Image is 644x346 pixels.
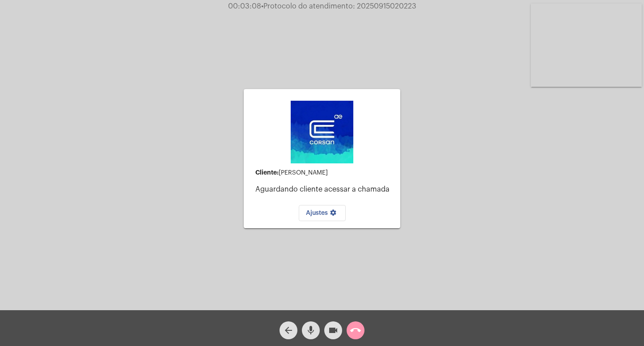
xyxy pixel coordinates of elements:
span: 00:03:08 [228,3,261,10]
img: d4669ae0-8c07-2337-4f67-34b0df7f5ae4.jpeg [291,101,353,163]
mat-icon: videocam [328,325,339,336]
button: Ajustes [299,205,346,221]
mat-icon: mic [305,325,316,336]
mat-icon: settings [328,209,339,220]
strong: Cliente: [255,169,279,175]
span: Protocolo do atendimento: 20250915020223 [261,3,416,10]
span: Ajustes [306,210,339,216]
div: [PERSON_NAME] [255,169,393,176]
p: Aguardando cliente acessar a chamada [255,185,393,193]
mat-icon: arrow_back [283,325,294,336]
span: • [261,3,263,10]
mat-icon: call_end [350,325,361,336]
